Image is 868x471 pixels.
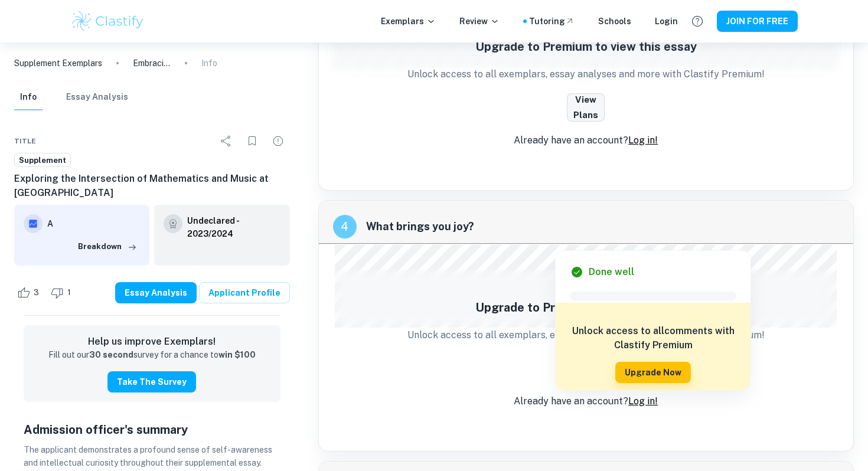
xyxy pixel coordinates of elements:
[628,395,658,407] a: Log in!
[407,67,765,81] p: Unlock access to all exemplars, essay analyses and more with Clastify Premium!
[562,324,745,352] h6: Unlock access to all comments with Clastify Premium
[687,11,707,31] button: Help and Feedback
[589,265,634,279] h6: Done well
[14,172,290,200] h6: Exploring the Intersection of Mathematics and Music at [GEOGRAPHIC_DATA]
[66,84,128,110] button: Essay Analysis
[61,287,77,299] span: 1
[15,155,70,166] span: Supplement
[407,328,765,342] p: Unlock access to all exemplars, essay analyses and more with Clastify Premium!
[107,371,196,392] button: Take the Survey
[214,129,238,153] div: Share
[218,350,256,359] strong: win $100
[615,362,691,383] button: Upgrade Now
[567,93,605,122] button: View Plans
[529,15,575,28] a: Tutoring
[14,84,43,110] button: Info
[266,129,290,153] div: Report issue
[187,214,280,240] a: Undeclared - 2023/2024
[89,350,133,359] strong: 30 second
[14,283,45,302] div: Like
[475,299,697,316] h5: Upgrade to Premium to view this essay
[717,11,798,32] button: JOIN FOR FREE
[199,282,290,303] a: Applicant Profile
[27,287,45,299] span: 3
[459,15,500,28] p: Review
[14,153,71,168] a: Supplement
[628,135,658,146] a: Log in!
[514,394,658,408] p: Already have an account?
[24,421,280,439] h5: Admission officer's summary
[14,57,102,70] a: Supplement Exemplars
[655,15,678,28] a: Login
[381,15,436,28] p: Exemplars
[366,218,840,235] span: What brings you joy?
[475,38,697,55] h5: Upgrade to Premium to view this essay
[33,335,271,349] h6: Help us improve Exemplars!
[240,129,264,153] div: Bookmark
[70,9,145,33] img: Clastify logo
[201,57,217,70] p: Info
[133,57,171,70] p: Embracing Differences: My Journey to Understanding Polish Identity and Building Community
[75,238,140,256] button: Breakdown
[14,136,36,146] span: Title
[47,217,140,230] h6: A
[48,283,77,302] div: Dislike
[598,15,631,28] a: Schools
[115,282,197,303] button: Essay Analysis
[333,215,357,238] div: recipe
[48,349,256,362] p: Fill out our survey for a chance to
[514,133,658,148] p: Already have an account?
